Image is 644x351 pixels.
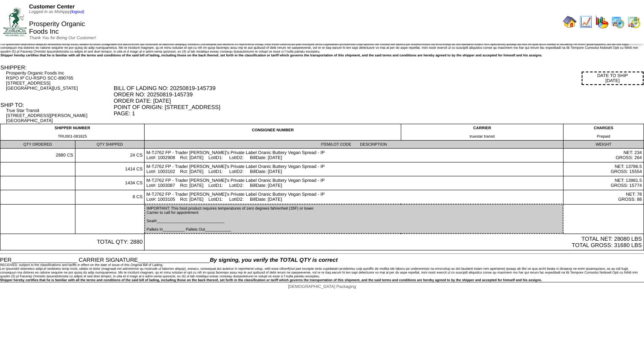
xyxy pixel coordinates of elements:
[145,124,401,141] td: CONSIGNEE NUMBER
[75,176,145,190] td: 1434 CS
[0,141,75,149] td: QTY ORDERED
[565,134,642,138] div: Prepaid
[582,72,644,85] div: DATE TO SHIP [DATE]
[0,102,113,108] div: SHIP TO:
[29,21,85,35] span: Prosperity Organic Foods Inc
[401,124,563,141] td: CARRIER
[114,85,644,117] div: BILL OF LADING NO: 20250819-145739 ORDER NO: 20250819-145739 ORDER DATE: [DATE] POINT OF ORIGIN: ...
[29,36,96,40] span: Thank You for Being Our Customer!
[0,64,113,71] div: SHIPPER:
[145,149,563,162] td: M-TJ762 FP - Trader [PERSON_NAME]'s Private Label Oranic Buttery Vegan Spread - IP Lot#: 1002908 ...
[563,176,644,190] td: NET: 13981.5 GROSS: 15774
[145,190,563,205] td: M-TJ762 FP - Trader [PERSON_NAME]'s Private Label Oranic Buttery Vegan Spread - IP Lot#: 1003105 ...
[595,15,609,29] img: graph.gif
[0,149,75,162] td: 2880 CS
[145,141,563,149] td: ITEM/LOT CODE DESCRIPTION
[75,141,145,149] td: QTY SHIPPED
[3,8,27,36] img: ZoRoCo_Logo(Green%26Foil)%20jpg.webp
[627,15,641,29] img: calendarinout.gif
[29,10,84,14] span: Logged in as Mshippy
[210,257,338,263] span: By signing, you verify the TOTAL QTY is correct
[0,124,145,141] td: SHIPPER NUMBER
[75,190,145,205] td: 8 CS
[145,234,644,250] td: TOTAL NET: 28080 LBS TOTAL GROSS: 31680 LBS
[145,204,563,234] td: IMPORTANT: This food product requires temperatures of zero degrees fahrenheit (35F) or lower. Car...
[563,15,577,29] img: home.gif
[75,149,145,162] td: 24 CS
[563,141,644,149] td: WEIGHT
[145,176,563,190] td: M-TJ762 FP - Trader [PERSON_NAME]'s Private Label Oranic Buttery Vegan Spread - IP Lot#: 1003087 ...
[75,162,145,176] td: 1414 CS
[6,108,113,123] div: True Star Transit [STREET_ADDRESS][PERSON_NAME] [GEOGRAPHIC_DATA]
[579,15,593,29] img: line_graph.gif
[6,71,113,91] div: Prosperity Organic Foods Inc RSPO IP CU-RSPO SCC-890765 [STREET_ADDRESS] [GEOGRAPHIC_DATA][US_STATE]
[0,234,145,250] td: TOTAL QTY: 2880
[563,124,644,141] td: CHARGES
[288,285,356,289] span: [DEMOGRAPHIC_DATA] Packaging
[2,134,142,138] div: TRU001-081825
[563,190,644,205] td: NET: 78 GROSS: 88
[563,162,644,176] td: NET: 13786.5 GROSS: 15554
[29,3,75,10] span: Customer Center
[0,53,644,57] div: Shipper hereby certifies that he is familiar with all the terms and conditions of the said bill o...
[403,134,561,138] div: truestar transit
[611,15,625,29] img: calendarprod.gif
[563,149,644,162] td: NET: 234 GROSS: 264
[70,10,84,14] a: (logout)
[145,162,563,176] td: M-TJ762 FP - Trader [PERSON_NAME]'s Private Label Oranic Buttery Vegan Spread - IP Lot#: 1003102 ...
